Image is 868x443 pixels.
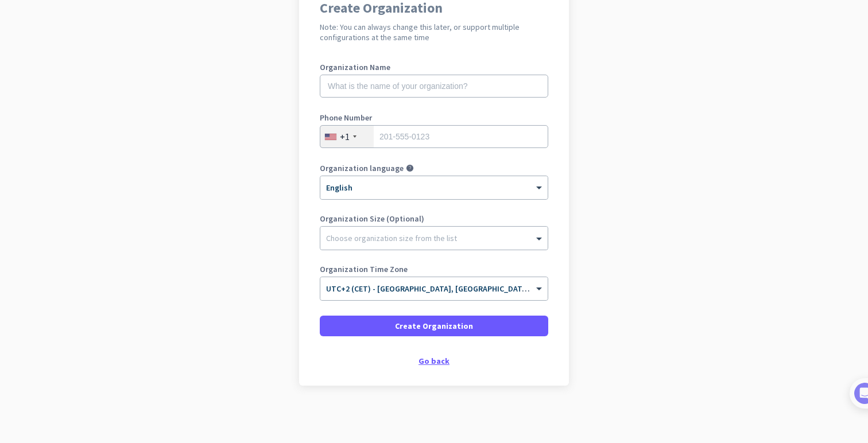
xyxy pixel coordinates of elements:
h2: Note: You can always change this later, or support multiple configurations at the same time [320,22,548,42]
label: Organization Name [320,63,548,71]
label: Organization Size (Optional) [320,215,548,223]
button: Create Organization [320,316,548,336]
label: Organization Time Zone [320,265,548,273]
input: What is the name of your organization? [320,75,548,98]
h1: Create Organization [320,1,548,15]
div: Go back [320,357,548,365]
div: +1 [340,131,350,142]
i: help [406,164,414,172]
label: Phone Number [320,114,548,122]
span: Create Organization [395,320,473,332]
label: Organization language [320,164,404,172]
input: 201-555-0123 [320,125,548,148]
